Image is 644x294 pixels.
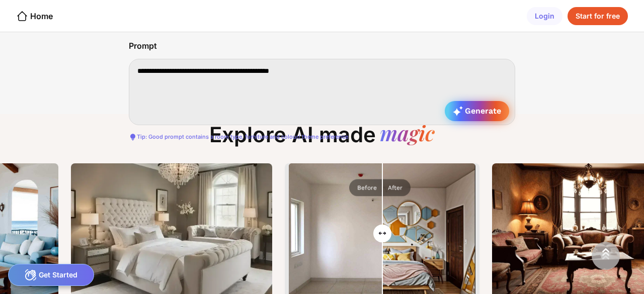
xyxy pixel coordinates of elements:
[453,106,501,116] span: Generate
[129,42,157,51] div: Prompt
[16,10,53,22] div: Home
[527,7,562,25] div: Login
[568,7,628,25] div: Start for free
[8,264,94,286] div: Get Started
[129,133,515,141] div: Tip: Good prompt contains a room type, furniture and colour/ theme preference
